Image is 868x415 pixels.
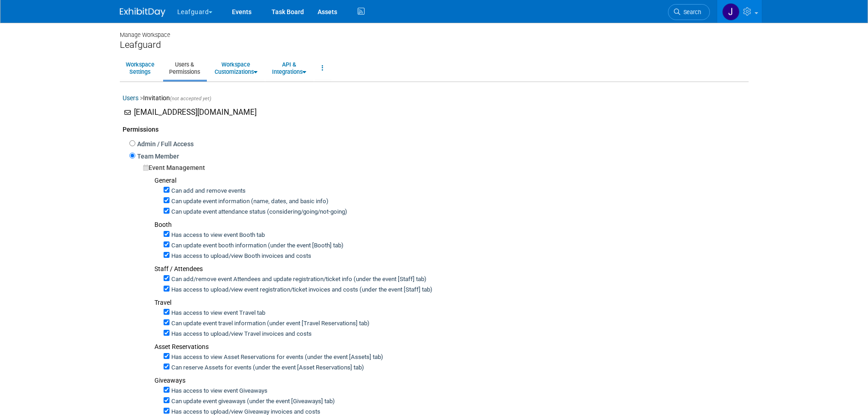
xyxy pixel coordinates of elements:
span: [EMAIL_ADDRESS][DOMAIN_NAME] [134,108,257,117]
label: Can add and remove events [169,187,246,195]
label: Has access to upload/view event registration/ticket invoices and costs (under the event [Staff] tab) [169,286,432,294]
div: Travel [154,298,746,307]
span: Search [680,9,701,15]
div: Giveaways [154,376,746,385]
a: Users &Permissions [163,57,206,79]
label: Has access to upload/view Travel invoices and costs [169,330,312,338]
label: Can update event booth information (under the event [Booth] tab) [169,241,344,250]
label: Has access to view Asset Reservations for events (under the event [Assets] tab) [169,353,383,362]
a: WorkspaceSettings [120,57,160,79]
div: Staff / Attendees [154,264,746,273]
label: Can reserve Assets for events (under the event [Asset Reservations] tab) [169,364,364,372]
label: Team Member [135,152,179,161]
div: Permissions [123,118,746,138]
div: Leafguard [120,39,749,51]
label: Admin / Full Access [135,139,194,149]
a: Users [123,94,139,102]
label: Has access to view event Travel tab [169,309,265,318]
label: Can update event attendance status (considering/going/not-going) [169,208,347,216]
div: Booth [154,220,746,229]
label: Can add/remove event Attendees and update registration/ticket info (under the event [Staff] tab) [169,275,426,284]
div: Event Management [143,163,746,172]
label: Has access to view event Booth tab [169,231,265,240]
label: Can update event information (name, dates, and basic info) [169,197,329,206]
a: WorkspaceCustomizations [209,57,263,79]
span: > [140,94,143,102]
img: Jonathan Zargo [722,3,740,20]
img: ExhibitDay [120,8,165,17]
div: Invitation [123,93,746,107]
a: API &Integrations [266,57,312,79]
span: (not accepted yet) [170,96,211,102]
div: Manage Workspace [120,23,749,39]
a: Search [668,4,710,20]
label: Can update event travel information (under event [Travel Reservations] tab) [169,319,370,328]
label: Can update event giveaways (under the event [Giveaways] tab) [169,397,335,406]
label: Has access to upload/view Booth invoices and costs [169,252,311,261]
div: Asset Reservations [154,342,746,351]
label: Has access to view event Giveaways [169,387,267,395]
div: General [154,176,746,185]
